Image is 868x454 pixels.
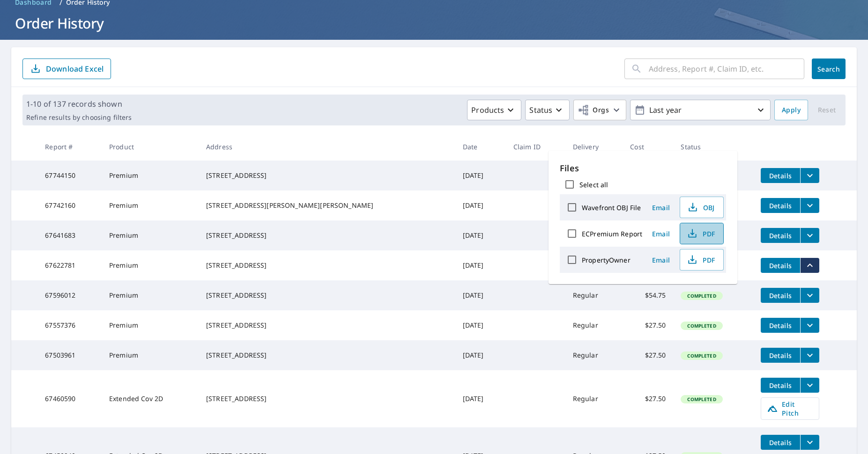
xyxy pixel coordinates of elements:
button: detailsBtn-67596012 [761,288,800,303]
td: 67742160 [37,190,102,220]
th: Address [199,133,455,161]
span: Details [766,171,794,180]
button: detailsBtn-67742160 [761,198,800,213]
td: 67596012 [37,280,102,310]
span: Details [766,351,794,360]
button: detailsBtn-67460590 [761,378,800,393]
div: [STREET_ADDRESS] [206,231,448,240]
button: Email [646,253,676,267]
span: PDF [686,254,716,265]
div: [STREET_ADDRESS] [206,321,448,330]
label: Wavefront OBJ File [582,203,641,212]
span: Edit Pitch [767,400,813,417]
td: Premium [102,310,199,340]
td: [DATE] [455,250,506,280]
button: Apply [774,100,808,120]
td: Extended Cov 2D [102,370,199,427]
td: $27.50 [623,340,673,370]
span: Details [766,201,794,210]
button: Search [812,59,846,79]
div: [STREET_ADDRESS] [206,171,448,180]
td: [DATE] [455,340,506,370]
span: OBJ [686,202,716,213]
button: PDF [680,223,724,244]
button: filesDropdownBtn-67557376 [800,318,819,333]
td: Premium [102,250,199,280]
button: Orgs [573,100,626,120]
div: [STREET_ADDRESS] [206,291,448,300]
button: detailsBtn-67450940 [761,435,800,450]
div: [STREET_ADDRESS] [206,394,448,403]
span: Email [650,229,672,238]
a: Edit Pitch [761,397,819,420]
td: [DATE] [455,310,506,340]
span: Completed [682,293,721,299]
span: Details [766,231,794,240]
td: [DATE] [455,370,506,427]
td: [DATE] [455,280,506,310]
th: Claim ID [506,133,565,161]
span: Completed [682,352,721,359]
div: [STREET_ADDRESS][PERSON_NAME][PERSON_NAME] [206,201,448,210]
button: detailsBtn-67557376 [761,318,800,333]
th: Delivery [565,133,623,161]
th: Product [102,133,199,161]
td: 67641683 [37,220,102,250]
td: Regular [565,340,623,370]
button: filesDropdownBtn-67450940 [800,435,819,450]
th: Status [673,133,753,161]
td: 67744150 [37,161,102,190]
span: Email [650,256,672,264]
label: Select all [579,180,608,189]
td: Premium [102,190,199,220]
td: 67557376 [37,310,102,340]
th: Date [455,133,506,161]
span: Completed [682,396,721,403]
td: [DATE] [455,161,506,190]
td: $27.50 [623,310,673,340]
td: $27.50 [623,370,673,427]
span: Orgs [578,104,609,116]
div: [STREET_ADDRESS] [206,261,448,270]
button: filesDropdownBtn-67460590 [800,378,819,393]
span: Details [766,321,794,330]
td: 67622781 [37,250,102,280]
td: Premium [102,220,199,250]
span: Email [650,203,672,212]
button: Status [525,100,570,120]
span: Details [766,438,794,447]
button: filesDropdownBtn-67641683 [800,228,819,243]
span: Details [766,381,794,390]
button: Last year [630,100,771,120]
span: PDF [686,228,716,239]
button: filesDropdownBtn-67596012 [800,288,819,303]
div: [STREET_ADDRESS] [206,351,448,360]
th: Cost [623,133,673,161]
p: Status [529,104,552,116]
p: 1-10 of 137 records shown [26,98,132,110]
button: PDF [680,249,724,271]
span: Details [766,261,794,270]
h1: Order History [11,14,857,33]
button: OBJ [680,197,724,218]
td: [DATE] [455,220,506,250]
button: filesDropdownBtn-67622781 [800,258,819,273]
td: [DATE] [455,190,506,220]
button: Download Excel [22,59,111,79]
th: Report # [37,133,102,161]
td: Premium [102,340,199,370]
button: Email [646,227,676,241]
p: Last year [645,102,755,118]
td: 67503961 [37,340,102,370]
label: PropertyOwner [582,256,631,264]
button: Products [467,100,521,120]
span: Search [819,65,838,73]
p: Refine results by choosing filters [26,113,132,122]
span: Apply [782,104,801,116]
p: Products [471,104,504,116]
button: filesDropdownBtn-67503961 [800,348,819,363]
td: Regular [565,370,623,427]
button: filesDropdownBtn-67742160 [800,198,819,213]
button: detailsBtn-67641683 [761,228,800,243]
button: filesDropdownBtn-67744150 [800,168,819,183]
